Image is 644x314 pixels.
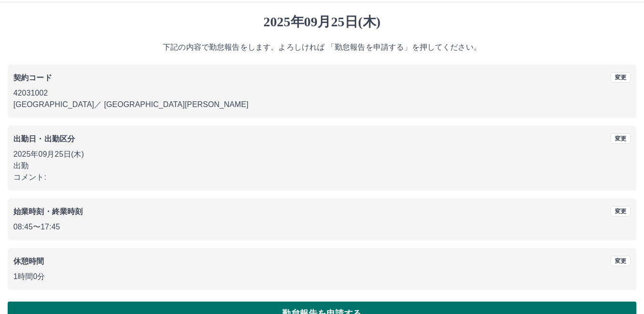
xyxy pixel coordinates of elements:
[13,160,631,172] p: 出勤
[13,87,631,99] p: 42031002
[13,74,52,82] b: 契約コード
[611,72,631,83] button: 変更
[611,133,631,144] button: 変更
[13,257,44,265] b: 休憩時間
[8,42,636,53] p: 下記の内容で勤怠報告をします。よろしければ 「勤怠報告を申請する」を押してください。
[8,14,636,30] h1: 2025年09月25日(木)
[611,256,631,266] button: 変更
[611,206,631,217] button: 変更
[13,99,631,110] p: [GEOGRAPHIC_DATA] ／ [GEOGRAPHIC_DATA][PERSON_NAME]
[13,172,631,183] p: コメント:
[13,149,631,160] p: 2025年09月25日(木)
[13,221,631,233] p: 08:45 〜 17:45
[13,135,75,143] b: 出勤日・出勤区分
[13,207,83,216] b: 始業時刻・終業時刻
[13,271,631,282] p: 1時間0分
